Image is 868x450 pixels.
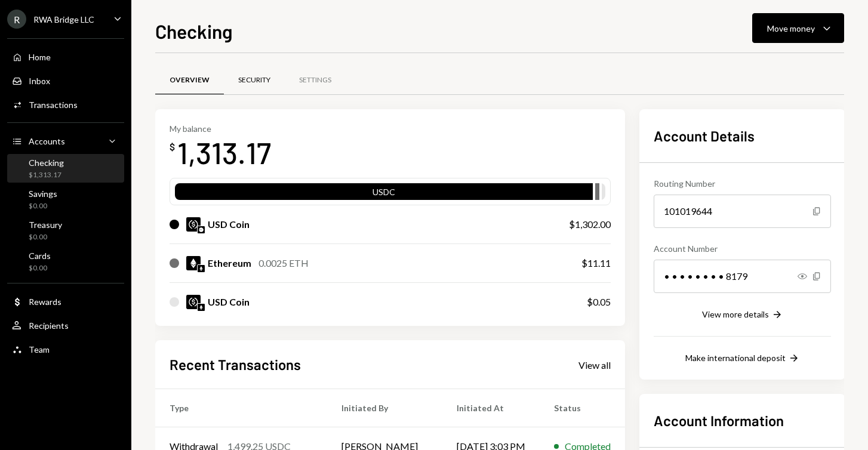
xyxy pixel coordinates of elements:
div: Rewards [29,297,61,307]
div: RWA Bridge LLC [33,14,94,24]
th: Initiated At [442,389,540,427]
a: Checking$1,313.17 [7,154,124,183]
div: Account Number [654,242,831,255]
th: Type [155,389,327,427]
a: Accounts [7,130,124,152]
div: Make international deposit [685,353,786,363]
h2: Account Details [654,126,831,146]
div: Transactions [29,100,78,110]
img: ethereum-mainnet [198,304,205,311]
div: Accounts [29,136,65,146]
img: ETH [186,256,201,270]
div: USD Coin [208,295,250,309]
div: R [7,10,26,29]
a: Treasury$0.00 [7,216,124,245]
div: 1,313.17 [177,134,271,171]
a: Settings [285,65,346,95]
button: View more details [702,309,783,322]
div: Home [29,52,51,62]
div: Overview [170,75,210,85]
div: $0.05 [587,295,611,309]
img: base-mainnet [198,226,205,233]
div: $0.00 [29,232,62,242]
a: Home [7,46,124,67]
a: Rewards [7,291,124,312]
a: Security [224,65,285,95]
div: Move money [767,22,815,35]
div: Treasury [29,220,62,230]
div: $1,313.17 [29,170,64,180]
th: Initiated By [327,389,442,427]
h2: Account Information [654,411,831,430]
div: 101019644 [654,195,831,228]
div: 0.0025 ETH [258,256,309,270]
img: USDC [186,295,201,309]
div: View all [578,359,611,371]
img: ethereum-mainnet [198,265,205,272]
div: Settings [299,75,331,85]
div: Inbox [29,76,50,86]
div: USD Coin [208,217,250,232]
a: Team [7,338,124,360]
div: $0.00 [29,263,51,273]
div: Ethereum [208,256,251,270]
a: Transactions [7,94,124,115]
h1: Checking [155,19,233,43]
div: • • • • • • • • 8179 [654,260,831,293]
div: $ [170,141,175,153]
div: Cards [29,251,51,261]
div: Savings [29,189,57,199]
div: My balance [170,124,271,134]
img: USDC [186,217,201,232]
div: Team [29,344,50,355]
div: Routing Number [654,177,831,190]
th: Status [540,389,625,427]
div: $1,302.00 [569,217,611,232]
a: Inbox [7,70,124,91]
a: Recipients [7,315,124,336]
a: Savings$0.00 [7,185,124,214]
div: $11.11 [581,256,611,270]
div: $0.00 [29,201,57,211]
a: View all [578,358,611,371]
button: Make international deposit [685,352,800,365]
button: Move money [752,13,844,43]
div: Checking [29,158,64,168]
div: Security [238,75,270,85]
div: USDC [175,186,593,202]
h2: Recent Transactions [170,355,301,374]
div: View more details [702,309,769,319]
div: Recipients [29,320,69,331]
a: Overview [155,65,224,95]
a: Cards$0.00 [7,247,124,276]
